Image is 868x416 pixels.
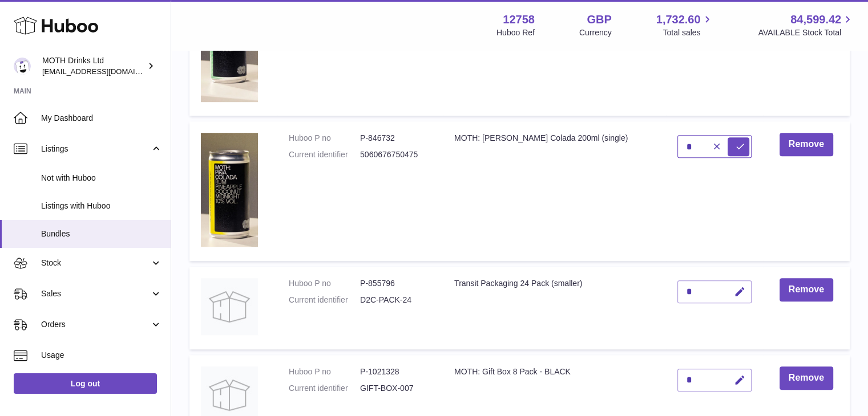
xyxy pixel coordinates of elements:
strong: GBP [587,12,611,27]
button: Remove [780,366,833,390]
span: Not with Huboo [41,173,162,183]
span: Sales [41,288,150,299]
span: [EMAIL_ADDRESS][DOMAIN_NAME] [42,67,168,76]
span: Listings [41,144,150,154]
img: Transit Packaging 24 Pack (smaller) [201,278,258,335]
dt: Current identifier [289,383,360,394]
div: MOTH Drinks Ltd [42,55,145,77]
dd: P-855796 [360,278,431,289]
a: 1,732.60 Total sales [656,12,714,38]
td: MOTH: [PERSON_NAME] Colada 200ml (single) [443,121,666,261]
button: Remove [780,133,833,156]
dt: Huboo P no [289,133,360,144]
div: Currency [579,27,612,38]
span: Stock [41,258,150,268]
dd: GIFT-BOX-007 [360,383,431,394]
span: 1,732.60 [656,12,701,27]
span: Usage [41,350,162,361]
span: My Dashboard [41,113,162,124]
button: Remove [780,278,833,301]
td: Transit Packaging 24 Pack (smaller) [443,267,666,349]
span: AVAILABLE Stock Total [758,27,854,38]
dd: 5060676750475 [360,149,431,160]
dd: D2C-PACK-24 [360,295,431,305]
img: orders@mothdrinks.com [14,58,31,75]
dd: P-846732 [360,133,431,144]
span: Total sales [663,27,713,38]
strong: 12758 [503,12,535,27]
dt: Current identifier [289,149,360,160]
div: Huboo Ref [496,27,535,38]
dt: Current identifier [289,295,360,305]
span: Listings with Huboo [41,201,162,211]
a: 84,599.42 AVAILABLE Stock Total [758,12,854,38]
span: Bundles [41,229,162,239]
dt: Huboo P no [289,366,360,377]
img: MOTH: Pina Colada 200ml (single) [201,133,258,247]
dd: P-1021328 [360,366,431,377]
span: 84,599.42 [790,12,841,27]
span: Orders [41,319,150,330]
a: Log out [14,373,157,394]
dt: Huboo P no [289,278,360,289]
